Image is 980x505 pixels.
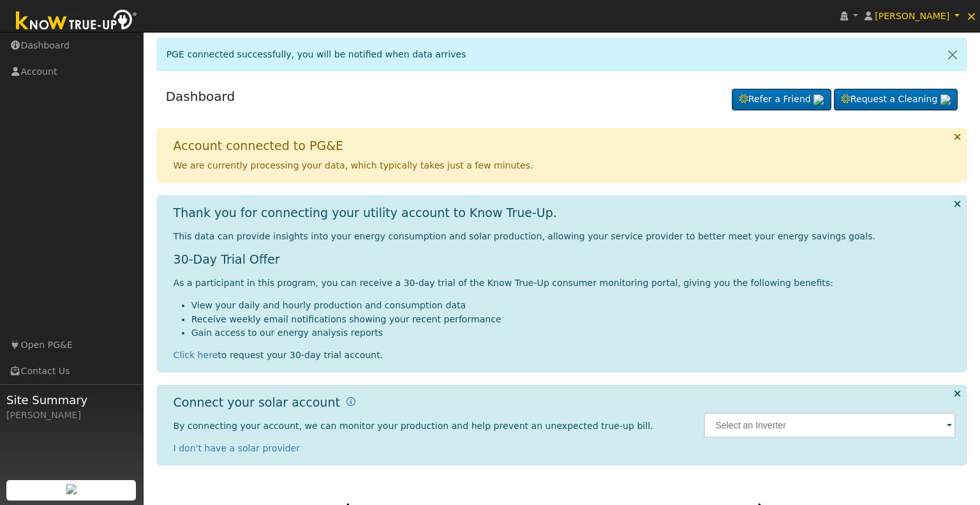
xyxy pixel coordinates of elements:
[191,299,956,312] li: View your daily and hourly production and consumption data
[174,160,533,170] span: We are currently processing your data, which typically takes just a few minutes.
[174,350,218,360] a: Click here
[174,206,557,220] h1: Thank you for connecting your utility account to Know True-Up.
[813,94,824,105] img: retrieve
[6,409,137,422] div: [PERSON_NAME]
[174,231,875,241] span: This data can provide insights into your energy consumption and solar production, allowing your s...
[704,412,956,438] input: Select an Inverter
[174,443,301,453] a: I don't have a solar provider
[834,89,958,110] a: Request a Cleaning
[174,421,653,431] span: By connecting your account, we can monitor your production and help prevent an unexpected true-up...
[174,139,343,153] h1: Account connected to PG&E
[875,11,949,21] span: [PERSON_NAME]
[6,391,137,409] span: Site Summary
[174,252,956,267] h1: 30-Day Trial Offer
[174,349,956,362] div: to request your 30-day trial account.
[732,89,831,110] a: Refer a Friend
[966,8,977,24] span: ×
[174,395,340,410] h1: Connect your solar account
[191,313,956,326] li: Receive weekly email notifications showing your recent performance
[940,94,951,105] img: retrieve
[10,7,144,36] img: Know True-Up
[939,39,966,70] a: Close
[174,276,956,290] p: As a participant in this program, you can receive a 30-day trial of the Know True-Up consumer mon...
[66,484,77,494] img: retrieve
[166,89,235,104] a: Dashboard
[191,326,956,340] li: Gain access to our energy analysis reports
[157,38,967,71] div: PGE connected successfully, you will be notified when data arrives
